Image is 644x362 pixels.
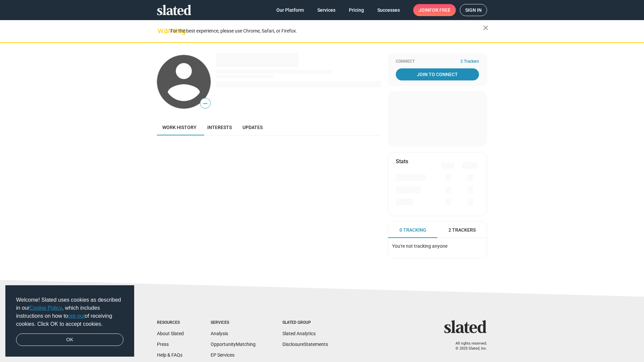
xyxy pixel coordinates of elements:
a: About Slated [157,331,184,336]
div: Connect [396,59,479,64]
span: 0 Tracking [399,227,426,233]
span: Work history [162,125,197,130]
a: Help & FAQs [157,352,182,358]
span: Services [317,4,335,16]
div: Slated Group [282,320,328,325]
a: Our Platform [271,4,309,16]
span: Join [419,4,450,16]
a: Interests [202,119,237,135]
div: Services [211,320,256,325]
span: Pricing [349,4,364,16]
a: Updates [237,119,268,135]
a: Successes [372,4,405,16]
mat-card-title: Stats [396,158,408,165]
span: for free [429,4,450,16]
span: 2 Trackers [461,59,479,64]
a: Press [157,342,169,347]
span: Join To Connect [397,68,478,80]
span: You're not tracking anyone [392,243,447,249]
a: Work history [157,119,202,135]
a: dismiss cookie message [16,334,123,346]
span: — [200,99,210,108]
div: For the best experience, please use Chrome, Safari, or Firefox. [170,26,483,36]
a: Sign in [460,4,487,16]
a: EP Services [211,352,234,358]
a: Analysis [211,331,228,336]
a: Services [312,4,341,16]
p: All rights reserved. © 2025 Slated, Inc. [448,341,487,351]
a: Cookie Policy [30,305,62,311]
span: 2 Trackers [448,227,476,233]
a: opt-out [68,313,85,319]
span: Updates [243,125,263,130]
span: Successes [377,4,400,16]
a: Join To Connect [396,68,479,80]
span: Our Platform [276,4,304,16]
a: Joinfor free [413,4,456,16]
div: cookieconsent [5,285,134,357]
span: Welcome! Slated uses cookies as described in our , which includes instructions on how to of recei... [16,296,123,328]
mat-icon: close [482,24,490,32]
span: Sign in [465,4,482,16]
span: Interests [207,125,232,130]
a: OpportunityMatching [211,342,256,347]
div: Resources [157,320,184,325]
a: DisclosureStatements [282,342,328,347]
mat-icon: warning [158,26,166,35]
a: Pricing [343,4,369,16]
a: Slated Analytics [282,331,316,336]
